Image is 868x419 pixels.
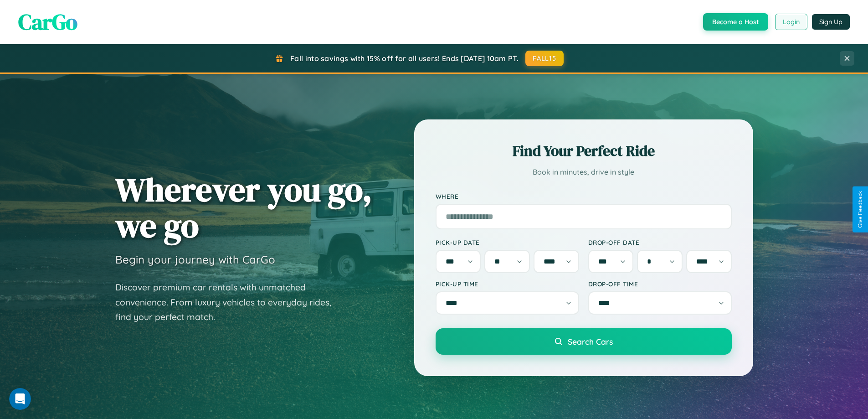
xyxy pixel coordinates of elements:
h2: Find Your Perfect Ride [436,141,732,161]
button: FALL15 [525,51,564,66]
h3: Begin your journey with CarGo [115,253,275,266]
label: Where [436,192,732,200]
label: Pick-up Date [436,238,579,246]
button: Search Cars [436,328,732,355]
label: Drop-off Time [588,280,732,288]
span: CarGo [18,7,77,37]
h1: Wherever you go, we go [115,171,372,243]
p: Book in minutes, drive in style [436,166,732,179]
p: Discover premium car rentals with unmatched convenience. From luxury vehicles to everyday rides, ... [115,280,343,325]
button: Login [775,14,807,30]
div: Give Feedback [857,191,863,228]
iframe: Intercom live chat [9,388,31,410]
span: Search Cars [568,336,613,347]
span: Fall into savings with 15% off for all users! Ends [DATE] 10am PT. [290,54,519,63]
button: Sign Up [812,14,850,30]
label: Pick-up Time [436,280,579,288]
button: Become a Host [703,13,768,31]
label: Drop-off Date [588,238,732,246]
